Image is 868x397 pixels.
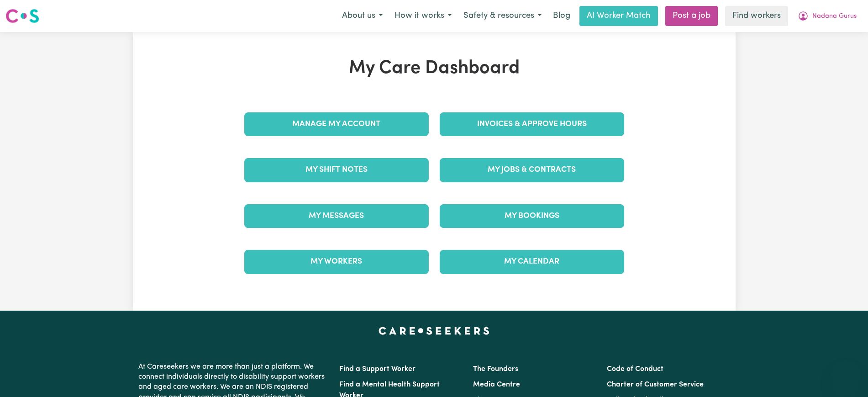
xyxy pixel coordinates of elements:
button: How it works [389,6,458,26]
a: Media Centre [473,381,520,388]
a: Careseekers logo [5,5,39,26]
h1: My Care Dashboard [239,58,630,79]
a: Find workers [725,6,788,26]
a: My Workers [244,250,429,274]
a: Careseekers home page [379,327,489,334]
span: Nadana Gurus [812,11,857,21]
a: Manage My Account [244,112,429,136]
button: Safety & resources [458,6,547,26]
a: The Founders [473,365,518,373]
a: Blog [547,6,576,26]
a: Code of Conduct [607,365,663,373]
a: Invoices & Approve Hours [440,112,624,136]
a: My Shift Notes [244,158,429,182]
a: Find a Support Worker [339,365,416,373]
a: AI Worker Match [579,6,658,26]
iframe: Button to launch messaging window [831,360,861,390]
a: Charter of Customer Service [607,381,704,388]
a: My Jobs & Contracts [440,158,624,182]
img: Careseekers logo [5,8,39,24]
a: My Bookings [440,204,624,228]
button: About us [336,6,389,26]
a: My Calendar [440,250,624,274]
a: Post a job [665,6,718,26]
a: My Messages [244,204,429,228]
button: My Account [792,6,863,26]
